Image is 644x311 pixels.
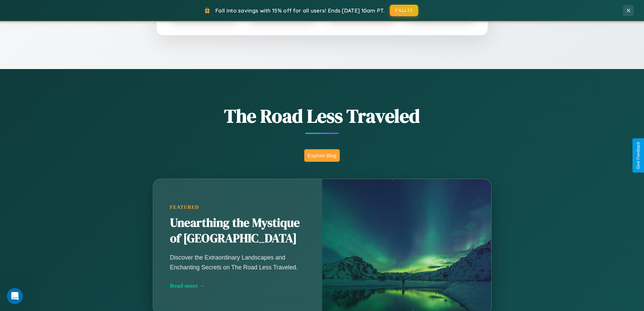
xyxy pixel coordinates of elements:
p: Discover the Extraordinary Landscapes and Enchanting Secrets on The Road Less Traveled. [170,253,305,272]
h2: Unearthing the Mystique of [GEOGRAPHIC_DATA] [170,215,305,246]
h1: The Road Less Traveled [119,103,525,129]
iframe: Intercom live chat [7,288,23,304]
div: Featured [170,204,305,210]
button: FALL15 [390,5,418,16]
span: Fall into savings with 15% off for all users! Ends [DATE] 10am PT. [215,7,385,14]
button: Explore Blog [304,149,340,162]
div: Give Feedback [636,142,641,169]
div: Read more → [170,282,305,289]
